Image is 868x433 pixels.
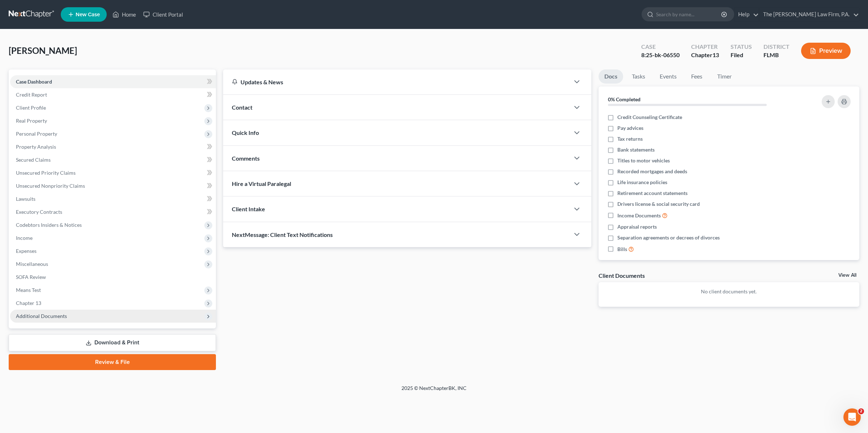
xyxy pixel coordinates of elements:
span: Recorded mortgages and deeds [617,168,687,175]
span: Additional Documents [16,313,67,319]
span: Pay advices [617,124,643,132]
div: Updates & News [232,78,561,86]
div: 8:25-bk-06550 [641,51,680,59]
a: Home [109,8,140,21]
a: Property Analysis [10,140,216,153]
span: Hire a Virtual Paralegal [232,180,291,187]
span: Secured Claims [16,157,51,163]
span: Credit Counseling Certificate [617,114,682,121]
span: Bills [617,246,627,253]
a: Timer [711,69,737,84]
a: Help [735,8,759,21]
span: Expenses [16,248,37,254]
a: Lawsuits [10,192,216,205]
span: Unsecured Nonpriority Claims [16,183,85,189]
span: Personal Property [16,131,57,137]
span: Executory Contracts [16,209,62,215]
span: Lawsuits [16,196,35,202]
span: Miscellaneous [16,261,48,267]
span: Unsecured Priority Claims [16,170,76,176]
span: NextMessage: Client Text Notifications [232,231,333,238]
span: Life insurance policies [617,179,667,186]
button: Preview [801,43,851,59]
a: View All [838,273,856,278]
span: Property Analysis [16,144,56,150]
span: 13 [712,51,719,58]
span: Separation agreements or decrees of divorces [617,234,720,241]
span: [PERSON_NAME] [9,45,77,56]
a: Credit Report [10,88,216,101]
span: Retirement account statements [617,190,688,197]
span: New Case [76,12,100,17]
a: SOFA Review [10,271,216,284]
a: Executory Contracts [10,205,216,218]
div: FLMB [763,51,790,59]
span: Appraisal reports [617,223,657,230]
a: Fees [685,69,709,84]
input: Search by name... [656,8,722,21]
span: Codebtors Insiders & Notices [16,222,82,228]
span: Income Documents [617,212,661,219]
div: Chapter [691,51,719,59]
div: District [763,43,790,51]
span: Client Profile [16,105,46,111]
p: No client documents yet. [604,288,854,295]
span: Means Test [16,287,41,293]
div: Chapter [691,43,719,51]
span: SOFA Review [16,274,46,280]
span: Comments [232,155,260,162]
a: Download & Print [9,334,216,351]
span: Case Dashboard [16,78,52,85]
a: Docs [599,69,623,84]
div: Client Documents [599,272,645,279]
a: The [PERSON_NAME] Law Firm, P.A. [759,8,859,21]
span: Real Property [16,118,47,124]
span: Titles to motor vehicles [617,157,670,164]
div: Case [641,43,680,51]
iframe: Intercom live chat [843,408,861,426]
span: Contact [232,104,252,111]
a: Events [654,69,682,84]
span: Bank statements [617,146,655,153]
a: Case Dashboard [10,75,216,88]
span: Quick Info [232,129,259,136]
a: Unsecured Priority Claims [10,166,216,179]
a: Secured Claims [10,153,216,166]
a: Review & File [9,354,216,370]
div: Filed [731,51,752,59]
span: Income [16,235,33,241]
strong: 0% Completed [608,96,641,102]
span: Credit Report [16,92,47,98]
div: 2025 © NextChapterBK, INC [228,385,640,398]
a: Unsecured Nonpriority Claims [10,179,216,192]
span: Drivers license & social security card [617,200,700,208]
a: Client Portal [140,8,187,21]
div: Status [731,43,752,51]
span: Tax returns [617,135,643,143]
span: Chapter 13 [16,300,41,306]
span: Client Intake [232,205,265,212]
a: Tasks [626,69,651,84]
span: 2 [858,408,864,414]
